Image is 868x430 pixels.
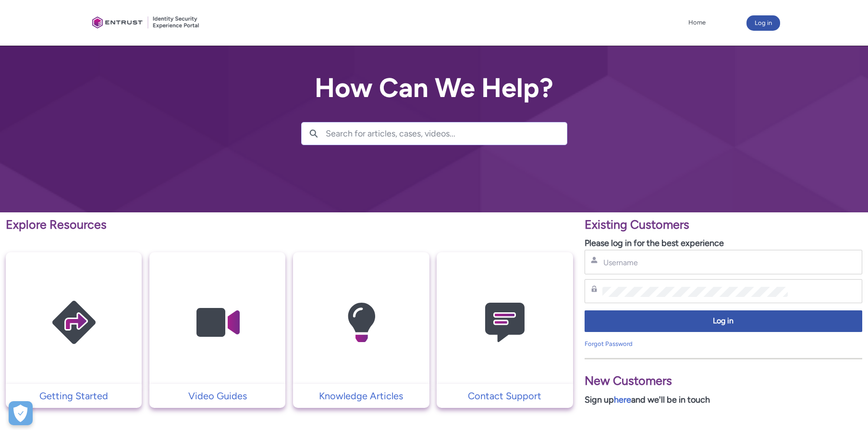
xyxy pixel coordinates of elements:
[298,389,424,403] p: Knowledge Articles
[154,389,281,403] p: Video Guides
[437,389,573,403] a: Contact Support
[302,123,326,145] button: Search
[746,15,780,31] button: Log in
[585,237,862,250] p: Please log in for the best experience
[149,389,285,403] a: Video Guides
[585,340,633,347] a: Forgot Password
[172,271,263,374] img: Video Guides
[614,394,631,405] a: here
[301,73,567,103] h2: How Can We Help?
[28,271,120,374] img: Getting Started
[293,389,429,403] a: Knowledge Articles
[585,393,862,406] p: Sign up and we'll be in touch
[585,216,862,234] p: Existing Customers
[9,401,33,425] button: Open Preferences
[686,15,708,30] a: Home
[326,123,567,145] input: Search for articles, cases, videos...
[459,271,550,374] img: Contact Support
[6,389,142,403] a: Getting Started
[6,216,573,234] p: Explore Resources
[591,316,856,327] span: Log in
[441,389,568,403] p: Contact Support
[585,372,862,390] p: New Customers
[9,401,33,425] div: Cookie Preferences
[11,389,137,403] p: Getting Started
[585,310,862,332] button: Log in
[602,258,788,268] input: Username
[316,271,407,374] img: Knowledge Articles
